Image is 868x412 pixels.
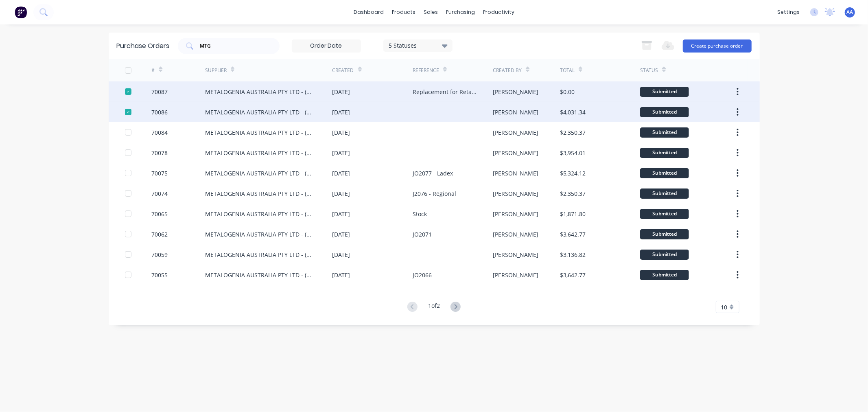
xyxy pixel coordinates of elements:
div: $2,350.37 [560,128,586,137]
div: JO2071 [413,230,432,239]
div: [PERSON_NAME] [493,250,538,259]
div: [PERSON_NAME] [493,210,538,218]
div: $0.00 [560,88,575,96]
div: Purchase Orders [117,41,170,51]
div: $1,871.80 [560,210,586,218]
div: $3,136.82 [560,250,586,259]
div: [DATE] [332,271,350,279]
div: METALOGENIA AUSTRALIA PTY LTD - (MTG) [205,169,316,178]
div: [PERSON_NAME] [493,230,538,239]
div: METALOGENIA AUSTRALIA PTY LTD - (MTG) [205,88,316,96]
div: 70086 [151,108,168,116]
a: dashboard [350,6,388,18]
div: Submitted [640,127,689,138]
div: Reference [413,67,439,74]
button: Create purchase order [683,39,752,53]
div: [DATE] [332,169,350,178]
input: Search purchase orders... [199,42,267,50]
div: Submitted [640,270,689,280]
div: [PERSON_NAME] [493,169,538,178]
div: Submitted [640,87,689,97]
div: productivity [479,6,518,18]
div: [DATE] [332,210,350,218]
div: [PERSON_NAME] [493,88,538,96]
div: Supplier [205,67,227,74]
div: [DATE] [332,128,350,137]
div: 70055 [151,271,168,279]
div: Total [560,67,575,74]
div: 70087 [151,88,168,96]
div: # [151,67,155,74]
div: METALOGENIA AUSTRALIA PTY LTD - (MTG) [205,210,316,218]
div: J2076 - Regional [413,189,456,198]
div: Submitted [640,250,689,260]
div: [DATE] [332,88,350,96]
span: AA [847,9,853,16]
div: [PERSON_NAME] [493,271,538,279]
div: METALOGENIA AUSTRALIA PTY LTD - (MTG) [205,149,316,157]
div: [PERSON_NAME] [493,128,538,137]
div: JO2077 - Ladex [413,169,453,178]
div: [DATE] [332,149,350,157]
div: $3,642.77 [560,230,586,239]
div: METALOGENIA AUSTRALIA PTY LTD - (MTG) [205,271,316,279]
div: Submitted [640,107,689,117]
div: METALOGENIA AUSTRALIA PTY LTD - (MTG) [205,230,316,239]
div: 1 of 2 [428,301,440,313]
div: Submitted [640,188,689,199]
div: JO2066 [413,271,432,279]
div: [PERSON_NAME] [493,149,538,157]
div: $4,031.34 [560,108,586,116]
div: METALOGENIA AUSTRALIA PTY LTD - (MTG) [205,108,316,116]
div: $2,350.37 [560,189,586,198]
div: Submitted [640,148,689,158]
div: Created By [493,67,522,74]
div: [DATE] [332,230,350,239]
div: 70065 [151,210,168,218]
div: Stock [413,210,427,218]
div: Replacement for Retaincon QLD - Ref [PERSON_NAME] [413,88,477,96]
div: METALOGENIA AUSTRALIA PTY LTD - (MTG) [205,128,316,137]
div: [DATE] [332,189,350,198]
div: METALOGENIA AUSTRALIA PTY LTD - (MTG) [205,250,316,259]
div: [DATE] [332,108,350,116]
div: sales [420,6,442,18]
div: METALOGENIA AUSTRALIA PTY LTD - (MTG) [205,189,316,198]
div: Submitted [640,229,689,239]
div: products [388,6,420,18]
div: [PERSON_NAME] [493,108,538,116]
div: Created [332,67,354,74]
span: 10 [721,303,728,311]
div: Submitted [640,209,689,219]
div: $3,954.01 [560,149,586,157]
div: 5 Statuses [389,41,447,50]
img: Factory [15,6,27,18]
div: $5,324.12 [560,169,586,178]
div: $3,642.77 [560,271,586,279]
div: 70084 [151,128,168,137]
div: Status [640,67,658,74]
div: 70078 [151,149,168,157]
div: settings [773,6,804,18]
div: 70074 [151,189,168,198]
input: Order Date [292,40,361,52]
div: purchasing [442,6,479,18]
div: Submitted [640,168,689,178]
div: [DATE] [332,250,350,259]
div: 70059 [151,250,168,259]
div: [PERSON_NAME] [493,189,538,198]
div: 70062 [151,230,168,239]
div: 70075 [151,169,168,178]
